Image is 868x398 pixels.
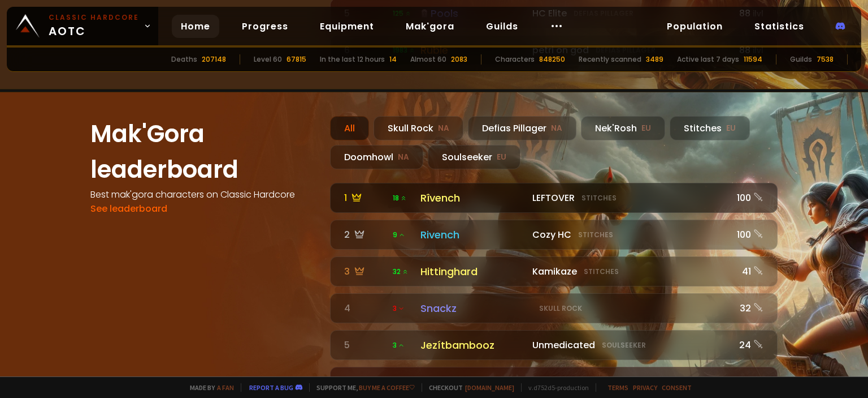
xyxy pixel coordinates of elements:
div: 100 [734,191,763,205]
div: All [330,116,369,140]
div: Guilds [790,54,812,65]
div: Snackz [420,301,526,316]
div: 14 [389,54,397,65]
div: 207148 [202,54,226,65]
div: 24 [734,375,763,389]
div: Pools [420,6,526,21]
div: Stitches [670,116,750,140]
span: 18 [393,193,407,203]
a: 1 18 RîvenchLEFTOVERStitches100 [330,183,778,213]
h1: Mak'Gora leaderboard [90,116,316,187]
div: Skull Rock [374,116,463,140]
a: 4 3 SnackzSkull Rock32 [330,293,778,323]
small: Stitches [581,193,617,203]
small: EU [641,123,651,134]
span: Support me, [309,383,415,392]
div: Soulseeker [428,145,520,169]
a: Consent [662,383,692,392]
div: Cozy HC [532,228,727,242]
div: In the last 12 hours [320,54,385,65]
a: 5 3JezítbamboozUnmedicatedSoulseeker24 [330,330,778,360]
div: Kamikaze [532,264,727,279]
small: NA [398,152,409,163]
a: Statistics [745,15,813,38]
small: Stitches [578,230,613,240]
small: Soulseeker [602,340,646,350]
div: 67815 [287,54,306,65]
a: Progress [233,15,297,38]
a: Report a bug [249,383,293,392]
div: 24 [734,338,763,352]
div: Unmedicated [532,338,727,352]
a: See leaderboard [90,202,167,215]
div: Recently scanned [579,54,641,65]
div: 848250 [539,54,565,65]
h4: Best mak'gora characters on Classic Hardcore [90,187,316,202]
span: 9 [393,230,405,240]
div: 7538 [817,54,834,65]
div: Deaths [171,54,197,65]
div: Nek'Rosh [581,116,665,140]
div: 3 [344,264,386,279]
a: Home [172,15,219,38]
div: 2083 [451,54,467,65]
div: Doomhowl [330,145,423,169]
div: Level 60 [254,54,282,65]
a: a fan [217,383,234,392]
div: 3489 [646,54,663,65]
a: [DOMAIN_NAME] [465,383,514,392]
div: 11594 [744,54,762,65]
a: 6 -BigdåddySELF FOUND ONLYDoomhowl24 [330,367,778,397]
a: Population [658,15,732,38]
small: NA [551,123,562,134]
small: NA [438,123,449,134]
div: LEFTOVER [532,191,727,205]
span: Checkout [422,383,514,392]
small: EU [726,123,736,134]
div: SELF FOUND ONLY [532,375,727,389]
div: 32 [734,301,763,315]
div: 4 [344,301,386,315]
div: 5 [344,338,386,352]
span: 3 [393,340,405,350]
a: Buy me a coffee [359,383,415,392]
span: AOTC [49,12,139,40]
div: Rivench [420,227,526,242]
div: Defias Pillager [468,116,576,140]
a: Mak'gora [397,15,463,38]
a: Equipment [311,15,383,38]
div: Hittinghard [420,264,526,279]
small: EU [497,152,506,163]
div: 2 [344,228,386,242]
div: Bigdåddy [420,374,526,390]
a: Classic HardcoreAOTC [7,7,158,45]
small: Stitches [584,267,619,277]
span: 3 [393,303,405,314]
a: 2 9RivenchCozy HCStitches100 [330,220,778,250]
a: Guilds [477,15,527,38]
div: Rîvench [420,190,526,206]
div: 1 [344,191,386,205]
div: 100 [734,228,763,242]
span: v. d752d5 - production [521,383,589,392]
div: Active last 7 days [677,54,739,65]
span: 32 [393,267,409,277]
small: Classic Hardcore [49,12,139,23]
div: Characters [495,54,535,65]
span: Made by [183,383,234,392]
div: 6 [344,375,386,389]
a: Terms [607,383,628,392]
div: Jezítbambooz [420,337,526,353]
small: Skull Rock [539,303,582,314]
a: 3 32 HittinghardKamikazeStitches41 [330,256,778,286]
div: Almost 60 [410,54,446,65]
a: Privacy [633,383,657,392]
div: 41 [734,264,763,279]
